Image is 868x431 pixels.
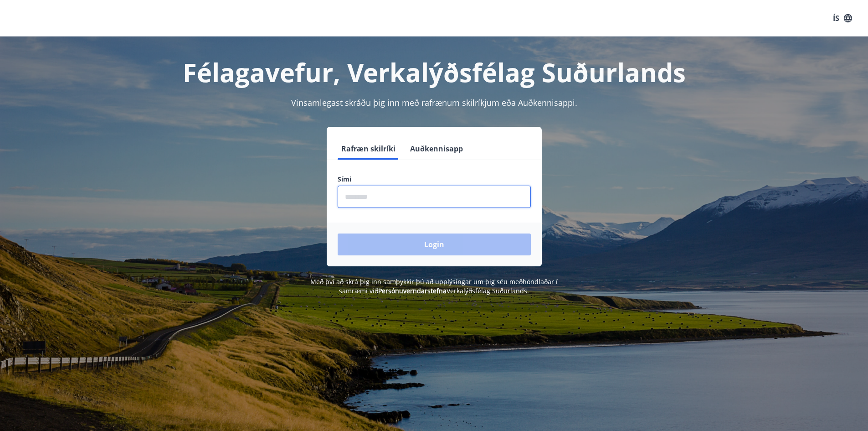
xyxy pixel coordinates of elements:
button: Rafræn skilríki [338,138,399,160]
label: Sími [338,175,531,184]
span: Með því að skrá þig inn samþykkir þú að upplýsingar um þig séu meðhöndlaðar í samræmi við Verkalý... [310,277,558,295]
button: Auðkennisapp [406,138,467,160]
h1: Félagavefur, Verkalýðsfélag Suðurlands [117,55,751,89]
a: Persónuverndarstefna [378,286,447,295]
button: ÍS [828,10,857,26]
span: Vinsamlegast skráðu þig inn með rafrænum skilríkjum eða Auðkennisappi. [291,97,577,108]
